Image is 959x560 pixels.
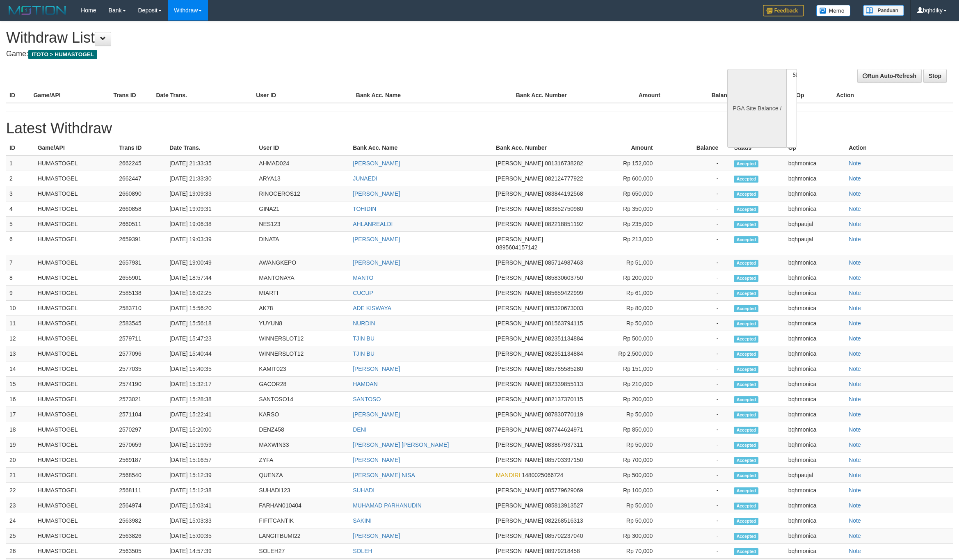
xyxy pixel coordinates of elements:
a: Note [849,517,861,524]
td: Rp 213,000 [588,232,665,255]
span: Accepted [734,160,758,167]
td: 17 [6,407,34,422]
td: 2660511 [116,217,166,232]
span: 082218851192 [545,221,583,227]
td: [DATE] 15:56:20 [166,301,256,316]
td: Rp 235,000 [588,217,665,232]
th: Game/API [34,140,116,155]
span: [PERSON_NAME] [496,335,543,342]
span: 085830603750 [545,274,583,281]
th: Action [833,88,953,103]
span: 082137370115 [545,396,583,402]
td: Rp 61,000 [588,286,665,301]
td: - [665,186,731,201]
td: Rp 200,000 [588,392,665,407]
th: Bank Acc. Name [349,140,493,155]
td: Rp 210,000 [588,377,665,392]
span: [PERSON_NAME] [496,366,543,372]
td: 13 [6,346,34,361]
td: 4 [6,201,34,217]
a: [PERSON_NAME] [353,160,400,167]
a: Note [849,411,861,418]
td: - [665,301,731,316]
div: PGA Site Balance / [727,69,786,148]
span: [PERSON_NAME] [496,259,543,266]
a: JUNAEDI [353,175,377,182]
td: 10 [6,301,34,316]
td: bqhmonica [785,346,845,361]
td: 2660858 [116,201,166,217]
td: HUMASTOGEL [34,217,116,232]
td: - [665,346,731,361]
td: [DATE] 18:57:44 [166,270,256,286]
span: 081316738282 [545,160,583,167]
td: AK78 [256,301,349,316]
td: bqhmonica [785,392,845,407]
a: SOLEH [353,548,372,554]
td: HUMASTOGEL [34,255,116,270]
td: Rp 152,000 [588,155,665,171]
td: - [665,270,731,286]
td: 11 [6,316,34,331]
td: Rp 850,000 [588,422,665,437]
a: AHLANREALDI [353,221,393,227]
th: Trans ID [110,88,153,103]
a: [PERSON_NAME] [353,236,400,242]
span: Accepted [734,191,758,198]
span: Accepted [734,320,758,327]
td: 1 [6,155,34,171]
h1: Withdraw List [6,30,631,46]
td: bqhmonica [785,186,845,201]
span: ITOTO > HUMASTOGEL [28,50,97,59]
td: 12 [6,331,34,346]
td: - [665,217,731,232]
span: [PERSON_NAME] [496,441,543,448]
a: Note [849,236,861,242]
th: User ID [253,88,353,103]
td: 2 [6,171,34,186]
a: Note [849,457,861,463]
a: [PERSON_NAME] NISA [353,472,415,478]
th: Action [845,140,953,155]
td: 2571104 [116,407,166,422]
span: Accepted [734,221,758,228]
td: - [665,286,731,301]
a: Note [849,221,861,227]
span: [PERSON_NAME] [496,290,543,296]
a: DENI [353,426,366,433]
h1: Latest Withdraw [6,120,953,137]
td: HUMASTOGEL [34,407,116,422]
span: 083852750980 [545,206,583,212]
td: MIARTI [256,286,349,301]
td: - [665,171,731,186]
td: 20 [6,453,34,468]
span: Accepted [734,442,758,449]
td: - [665,407,731,422]
span: Accepted [734,236,758,243]
th: Date Trans. [153,88,253,103]
td: - [665,331,731,346]
a: Note [849,335,861,342]
span: [PERSON_NAME] [496,190,543,197]
span: 085320673003 [545,305,583,311]
a: Note [849,350,861,357]
span: 082339855113 [545,381,583,387]
td: SANTOSO14 [256,392,349,407]
th: Bank Acc. Number [493,140,588,155]
td: Rp 50,000 [588,407,665,422]
td: KARSO [256,407,349,422]
span: 082351134884 [545,350,583,357]
td: HUMASTOGEL [34,392,116,407]
td: Rp 50,000 [588,437,665,453]
span: 087744624971 [545,426,583,433]
td: bqhmonica [785,201,845,217]
td: - [665,201,731,217]
span: Accepted [734,351,758,358]
span: [PERSON_NAME] [496,381,543,387]
td: HUMASTOGEL [34,186,116,201]
td: 2585138 [116,286,166,301]
span: Accepted [734,305,758,312]
a: Note [849,206,861,212]
td: Rp 350,000 [588,201,665,217]
td: HUMASTOGEL [34,346,116,361]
